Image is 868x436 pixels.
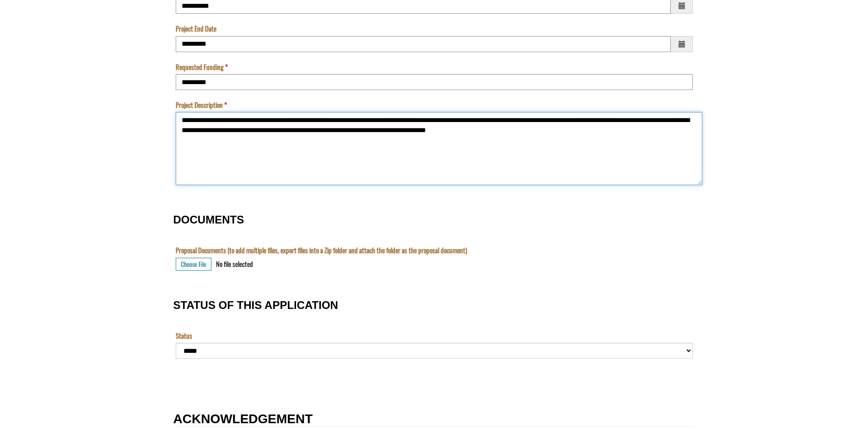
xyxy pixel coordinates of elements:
[173,204,695,280] fieldset: DOCUMENTS
[2,38,20,48] label: The name of the custom entity.
[176,258,211,271] button: Choose File for Proposal Documents (to add multiple files, export files into a Zip folder and att...
[2,12,442,28] input: Program is a required field.
[173,412,695,427] h2: ACKNOWLEDGEMENT
[176,331,192,340] label: Status
[176,245,467,255] label: Proposal Documents (to add multiple files, export files into a Zip folder and attach the folder a...
[2,76,57,86] label: Submissions Due Date
[216,259,253,269] div: No file selected
[176,24,216,33] label: Project End Date
[671,36,693,52] span: Choose a date
[173,378,695,393] fieldset: Section
[2,50,442,66] input: Name
[173,214,695,226] h3: DOCUMENTS
[176,100,227,110] label: Project Description
[173,299,695,311] h3: STATUS OF THIS APPLICATION
[173,290,695,369] fieldset: STATUS OF THIS APPLICATION
[2,12,442,57] textarea: Acknowledgement
[176,112,702,185] textarea: Project Description
[176,62,228,72] label: Requested Funding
